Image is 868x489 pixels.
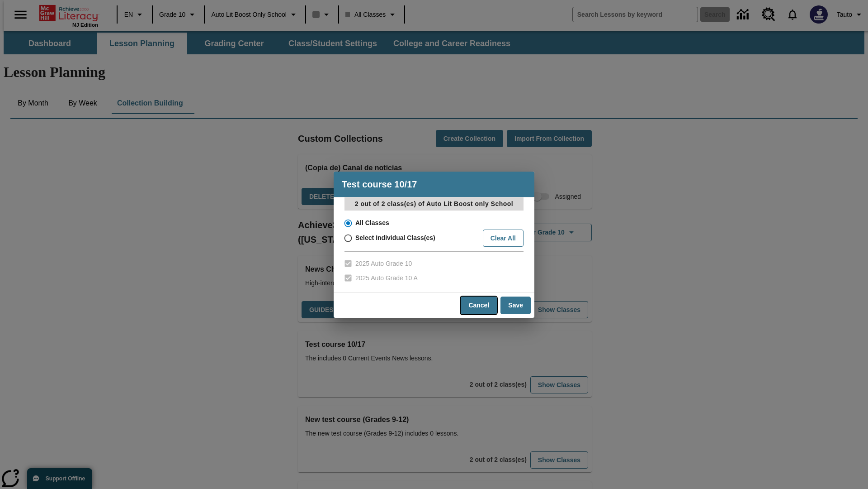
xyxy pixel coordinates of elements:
[355,218,389,228] span: All Classes
[344,197,524,211] p: 2 out of 2 class(es) of Auto Lit Boost only School
[355,273,418,283] span: 2025 Auto Grade 10 A
[355,259,412,268] span: 2025 Auto Grade 10
[461,297,497,314] button: Cancel
[334,172,534,197] h4: Test course 10/17
[355,233,435,243] span: Select Individual Class(es)
[483,230,524,247] button: Clear All
[500,297,531,314] button: Save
